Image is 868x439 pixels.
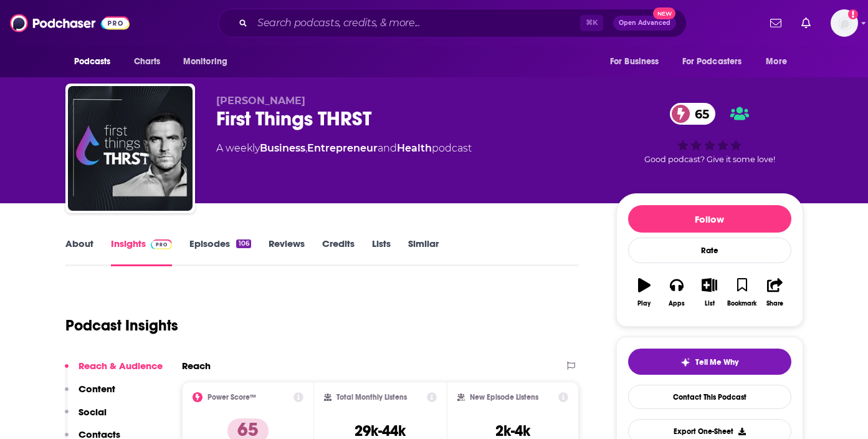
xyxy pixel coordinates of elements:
button: Social [65,406,107,429]
img: Podchaser - Follow, Share and Rate Podcasts [10,11,130,35]
div: 65Good podcast? Give it some love! [616,95,803,172]
a: InsightsPodchaser Pro [111,238,173,266]
div: Play [637,300,651,307]
span: and [378,142,397,154]
button: Open AdvancedNew [613,16,676,31]
button: open menu [757,50,803,74]
a: Credits [322,238,355,266]
span: Podcasts [74,53,111,70]
button: tell me why sparkleTell Me Why [628,349,791,375]
a: Business [260,142,305,154]
img: Podchaser Pro [151,239,173,249]
a: Episodes106 [189,238,250,266]
h2: Total Monthly Listens [336,393,407,402]
a: Entrepreneur [307,142,378,154]
button: Play [628,270,661,315]
a: Charts [126,50,168,74]
button: Content [65,383,115,406]
a: Reviews [269,238,305,266]
div: Share [766,300,783,307]
div: List [705,300,715,307]
h1: Podcast Insights [65,316,178,335]
span: Monitoring [183,53,227,70]
a: Lists [372,238,391,266]
span: Good podcast? Give it some love! [644,155,775,164]
div: Apps [669,300,685,307]
button: Apps [661,270,693,315]
button: Share [758,270,791,315]
a: Similar [408,238,439,266]
button: List [693,270,725,315]
img: First Things THRST [68,86,193,211]
span: 65 [682,103,715,125]
button: Reach & Audience [65,360,163,383]
span: More [766,53,787,70]
input: Search podcasts, credits, & more... [252,13,580,33]
button: Bookmark [726,270,758,315]
div: Rate [628,238,791,263]
span: Logged in as kkade [831,9,858,37]
p: Content [79,383,115,395]
a: Contact This Podcast [628,385,791,409]
a: 65 [670,103,715,125]
span: Tell Me Why [695,357,738,367]
img: User Profile [831,9,858,37]
div: Search podcasts, credits, & more... [218,9,687,37]
button: open menu [65,50,127,74]
button: Follow [628,205,791,233]
img: tell me why sparkle [680,357,690,367]
a: Show notifications dropdown [765,12,786,34]
button: open menu [174,50,244,74]
svg: Add a profile image [848,9,858,19]
a: About [65,238,93,266]
h2: Power Score™ [207,393,256,402]
h2: Reach [182,360,211,372]
span: Open Advanced [619,20,670,26]
p: Social [79,406,107,418]
span: [PERSON_NAME] [216,95,305,107]
button: Show profile menu [831,9,858,37]
h2: New Episode Listens [470,393,538,402]
a: Show notifications dropdown [796,12,816,34]
button: open menu [674,50,760,74]
p: Reach & Audience [79,360,163,372]
div: A weekly podcast [216,141,472,156]
span: For Podcasters [682,53,742,70]
span: New [653,7,675,19]
span: , [305,142,307,154]
div: Bookmark [727,300,756,307]
span: For Business [610,53,659,70]
a: Health [397,142,432,154]
div: 106 [236,239,250,248]
button: open menu [601,50,675,74]
span: ⌘ K [580,15,603,31]
span: Charts [134,53,161,70]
